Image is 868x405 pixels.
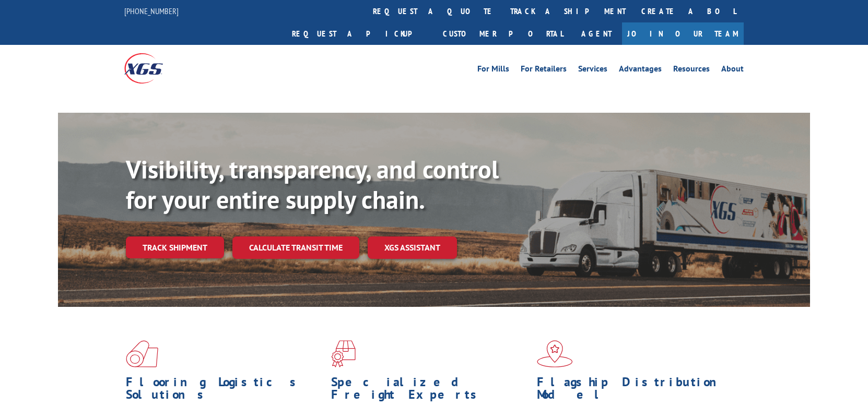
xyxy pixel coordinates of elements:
[124,6,179,16] a: [PHONE_NUMBER]
[126,153,499,216] b: Visibility, transparency, and control for your entire supply chain.
[673,65,710,76] a: Resources
[368,236,457,259] a: XGS ASSISTANT
[284,22,435,45] a: Request a pickup
[435,22,571,45] a: Customer Portal
[477,65,509,76] a: For Mills
[126,340,158,367] img: xgs-icon-total-supply-chain-intelligence-red
[721,65,744,76] a: About
[571,22,622,45] a: Agent
[622,22,744,45] a: Join Our Team
[537,340,573,367] img: xgs-icon-flagship-distribution-model-red
[232,236,359,259] a: Calculate transit time
[331,340,356,367] img: xgs-icon-focused-on-flooring-red
[521,65,567,76] a: For Retailers
[619,65,662,76] a: Advantages
[126,236,224,258] a: Track shipment
[578,65,607,76] a: Services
